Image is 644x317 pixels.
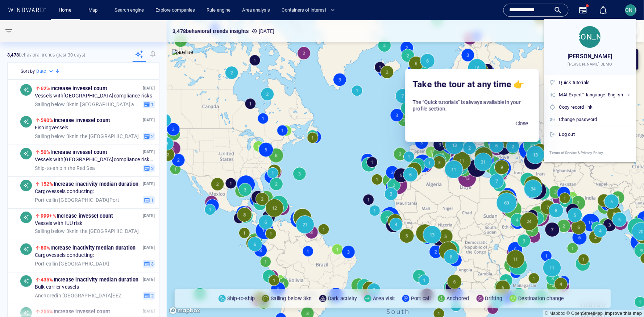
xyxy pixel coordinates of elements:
[568,62,612,67] span: [PERSON_NAME] DEMO
[558,32,623,41] span: [PERSON_NAME]
[544,143,636,162] a: Terms of Service & Privacy Policy
[413,79,524,90] span: Take the tour at any time 👉
[513,119,531,128] span: Close
[568,51,613,62] span: [PERSON_NAME]
[559,130,631,138] div: Log out
[510,117,533,130] button: Close
[559,79,631,87] div: Quick tutorials
[613,284,639,312] iframe: Chat
[559,103,631,111] div: Copy record link
[559,91,631,99] div: MAI Expert™ language: English
[559,116,631,124] div: Change password
[413,99,532,112] h6: The “Quick tutorials” is always available in your profile section.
